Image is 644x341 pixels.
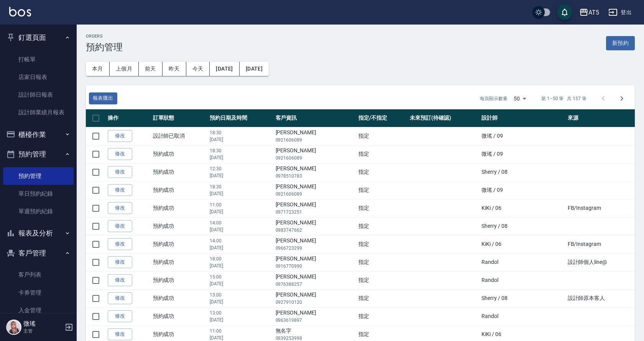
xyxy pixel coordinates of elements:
p: 18:30 [210,129,271,136]
td: [PERSON_NAME] [274,253,356,271]
h3: 預約管理 [86,42,123,53]
p: 每頁顯示數量 [480,95,508,102]
h5: 微瑤 [23,320,62,328]
td: 微瑤 / 09 [480,181,565,199]
td: [PERSON_NAME] [274,217,356,235]
td: Randol [480,271,565,289]
th: 預約日期及時間 [208,109,273,127]
div: 50 [511,88,529,109]
p: [DATE] [210,154,271,161]
td: [PERSON_NAME] [274,127,356,145]
a: 修改 [108,310,132,322]
button: 櫃檯作業 [3,125,74,145]
th: 來源 [566,109,635,127]
p: 0921606089 [276,155,355,161]
p: 18:30 [210,147,271,154]
a: 打帳單 [3,51,74,68]
td: 指定 [356,235,408,253]
img: Person [6,320,21,335]
th: 未來預訂(待確認) [408,109,480,127]
th: 設計師 [480,109,565,127]
button: save [557,5,572,20]
p: [DATE] [210,172,271,179]
button: 昨天 [163,62,186,76]
p: [DATE] [210,208,271,215]
td: 指定 [356,271,408,289]
button: 登出 [605,5,635,20]
a: 修改 [108,148,132,160]
p: 11:00 [210,201,271,208]
td: FB/Instagram [566,235,635,253]
a: 單日預約紀錄 [3,185,74,203]
a: 修改 [108,166,132,178]
a: 修改 [108,184,132,196]
p: 0916770990 [276,263,355,270]
td: [PERSON_NAME] [274,235,356,253]
td: 預約成功 [151,217,208,235]
p: 14:00 [210,237,271,244]
button: 前天 [139,62,163,76]
a: 預約管理 [3,167,74,185]
p: 18:00 [210,255,271,262]
td: KiKi / 06 [480,235,565,253]
td: 微瑤 / 09 [480,145,565,163]
p: 主管 [23,328,62,334]
p: 0983747662 [276,227,355,234]
a: 修改 [108,238,132,250]
td: [PERSON_NAME] [274,289,356,307]
td: 指定 [356,145,408,163]
a: 設計師日報表 [3,86,74,104]
td: [PERSON_NAME] [274,271,356,289]
button: 本月 [86,62,110,76]
p: 0971723251 [276,209,355,216]
p: [DATE] [210,316,271,323]
td: 預約成功 [151,181,208,199]
p: 11:00 [210,328,271,334]
td: 預約成功 [151,163,208,181]
p: [DATE] [210,190,271,197]
td: 指定 [356,163,408,181]
td: Sherry / 08 [480,163,565,181]
a: 設計師業績月報表 [3,104,74,121]
th: 客戶資訊 [274,109,356,127]
td: [PERSON_NAME] [274,307,356,325]
td: [PERSON_NAME] [274,199,356,217]
p: 0978510783 [276,173,355,180]
td: 預約成功 [151,271,208,289]
a: 店家日報表 [3,68,74,86]
button: 報表匯出 [89,92,117,104]
a: 修改 [108,292,132,304]
div: AT5 [588,8,599,17]
a: 新預約 [606,39,635,46]
td: FB/Instagram [566,199,635,217]
a: 修改 [108,256,132,268]
p: [DATE] [210,298,271,305]
button: [DATE] [210,62,239,76]
td: 指定 [356,307,408,325]
p: 0921606089 [276,191,355,198]
th: 訂單狀態 [151,109,208,127]
p: 0963619897 [276,317,355,324]
th: 操作 [106,109,151,127]
p: 0921606089 [276,137,355,143]
td: 指定 [356,181,408,199]
a: 修改 [108,202,132,214]
p: [DATE] [210,262,271,269]
button: 新預約 [606,36,635,50]
a: 卡券管理 [3,284,74,301]
p: 0927910120 [276,299,355,306]
td: 預約成功 [151,307,208,325]
td: KiKi / 06 [480,199,565,217]
p: 14:00 [210,219,271,226]
p: 0976388257 [276,281,355,288]
td: [PERSON_NAME] [274,181,356,199]
td: 指定 [356,217,408,235]
p: 0966723299 [276,245,355,252]
td: 預約成功 [151,235,208,253]
p: [DATE] [210,280,271,287]
button: 預約管理 [3,144,74,164]
p: 13:00 [210,292,271,298]
button: 今天 [186,62,210,76]
td: Randol [480,307,565,325]
td: 設計師已取消 [151,127,208,145]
